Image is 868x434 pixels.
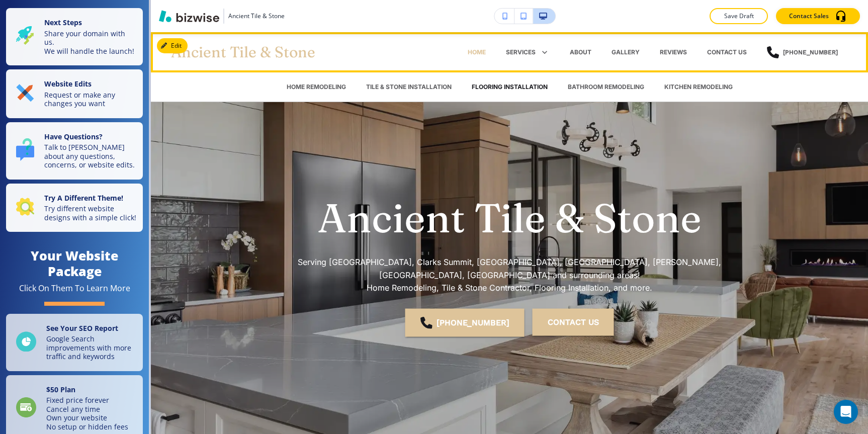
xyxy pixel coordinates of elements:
[44,79,92,89] strong: Website Edits
[834,400,858,424] div: Open Intercom Messenger
[159,9,285,24] button: Ancient Tile & Stone
[710,8,768,24] button: Save Draft
[44,204,137,222] p: Try different website designs with a simple click!
[228,12,285,21] h3: Ancient Tile & Stone
[6,8,143,65] button: Next StepsShare your domain with us.We will handle the launch!
[506,48,536,57] p: Services
[157,38,188,53] button: Edit
[293,256,727,282] p: Serving [GEOGRAPHIC_DATA], Clarks Summit, [GEOGRAPHIC_DATA], [GEOGRAPHIC_DATA], [PERSON_NAME], [G...
[44,91,137,108] p: Request or make any changes you want
[533,309,614,336] button: Contact us
[44,143,137,169] p: Talk to [PERSON_NAME] about any questions, concerns, or website edits.
[6,184,143,232] button: Try A Different Theme!Try different website designs with a simple click!
[293,282,727,295] p: Home Remodeling, Tile & Stone Contractor, Flooring Installation, and more.
[767,37,838,67] a: [PHONE_NUMBER]
[6,314,143,371] a: See Your SEO ReportGoogle Search improvements with more traffic and keywords
[723,12,755,21] p: Save Draft
[6,122,143,180] button: Have Questions?Talk to [PERSON_NAME] about any questions, concerns, or website edits.
[776,8,860,24] button: Contact Sales
[707,48,747,57] p: CONTACT US
[44,29,137,56] p: Share your domain with us. We will handle the launch!
[405,309,525,337] a: [PHONE_NUMBER]
[44,18,82,27] strong: Next Steps
[159,10,219,22] img: Bizwise Logo
[46,385,75,394] strong: $ 50 Plan
[46,334,137,361] p: Google Search improvements with more traffic and keywords
[570,48,591,57] p: ABOUT
[318,192,702,244] p: Ancient Tile & Stone
[46,396,128,431] p: Fixed price forever Cancel any time Own your website No setup or hidden fees
[46,323,118,333] strong: See Your SEO Report
[660,48,687,57] p: REVIEWS
[6,69,143,118] button: Website EditsRequest or make any changes you want
[6,248,143,279] h4: Your Website Package
[789,12,829,21] p: Contact Sales
[44,193,123,203] strong: Try A Different Theme!
[19,283,130,294] div: Click On Them To Learn More
[44,132,103,141] strong: Have Questions?
[171,44,315,60] h3: Ancient Tile & Stone
[468,48,486,57] p: HOME
[612,48,640,57] p: GALLERY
